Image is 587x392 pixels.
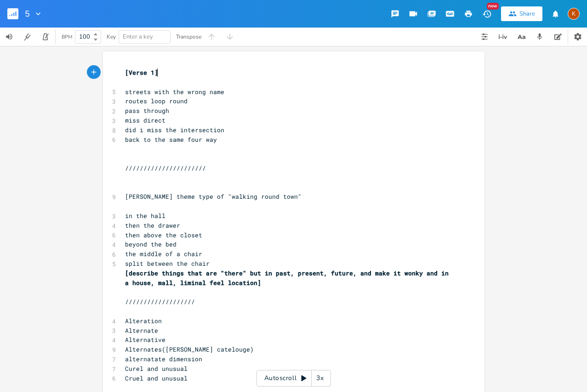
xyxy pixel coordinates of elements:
div: BPM [62,34,72,39]
button: K [568,3,580,24]
span: ////////////////////// [125,164,206,172]
div: Key [107,34,116,39]
span: Cruel and unusual [125,374,188,382]
div: Autoscroll [256,370,331,386]
span: split between the chair [125,259,210,268]
span: then the drawer [125,221,180,230]
span: Enter a key [123,33,153,41]
span: pass through [125,106,169,115]
span: routes loop round [125,97,188,105]
div: 3x [312,370,328,386]
span: back to the same four way [125,135,217,144]
span: [describe things that are "there" but in past, present, future, and make it wonky and in a house,... [125,269,452,287]
div: Share [519,10,535,18]
span: then above the closet [125,231,202,239]
span: Alternative [125,336,165,344]
span: [Verse 1] [125,68,158,77]
span: Alteration [125,317,162,325]
button: New [478,6,496,22]
div: Kat [568,8,580,20]
span: miss direct [125,116,165,124]
span: streets with the wrong name [125,88,224,96]
span: Curel and unusual [125,364,188,373]
div: New [487,3,499,10]
span: the middle of a chair [125,250,202,258]
span: [PERSON_NAME] theme type of "walking round town" [125,192,302,201]
div: Transpose [176,34,201,39]
button: Share [501,6,542,21]
span: beyond the bed [125,240,177,248]
span: did i miss the intersection [125,126,224,134]
span: /////////////////// [125,297,195,306]
span: alternatate dimension [125,355,202,363]
span: Alternate [125,326,158,335]
span: Alternates([PERSON_NAME] catelouge) [125,345,254,353]
span: in the hall [125,212,165,220]
span: 5 [25,10,30,18]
